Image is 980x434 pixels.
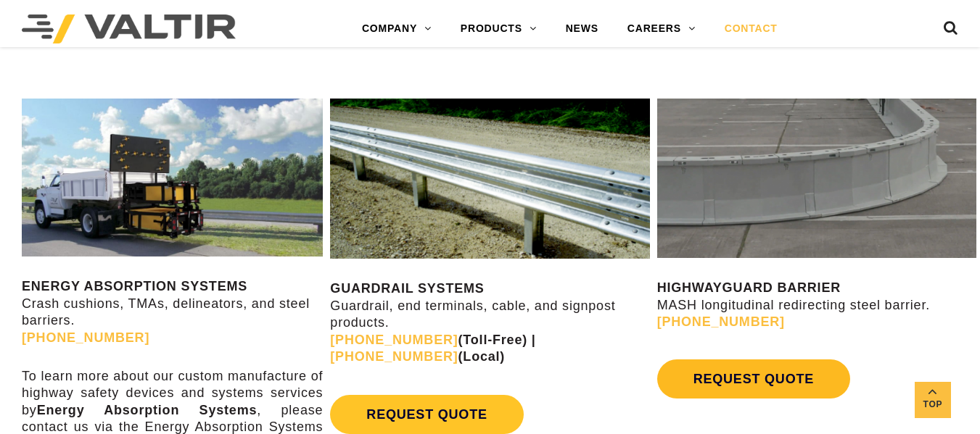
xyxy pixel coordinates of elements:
a: Top [915,382,951,418]
a: CONTACT [710,14,792,43]
a: [PHONE_NUMBER] [330,333,458,347]
a: [PHONE_NUMBER] [657,314,785,329]
span: Top [915,396,951,413]
img: Valtir [22,14,236,43]
a: NEWS [551,14,613,43]
strong: Energy Absorption Systems [37,403,258,417]
strong: (Toll-Free) | (Local) [330,333,535,364]
img: Radius-Barrier-Section-Highwayguard3 [657,99,976,258]
strong: HIGHWAYGUARD BARRIER [657,280,841,295]
p: Crash cushions, TMAs, delineators, and steel barriers. [22,278,323,346]
img: SS180M Contact Us Page Image [22,99,323,256]
a: REQUEST QUOTE [657,359,850,398]
a: REQUEST QUOTE [330,395,523,434]
strong: ENERGY ABSORPTION SYSTEMS [22,279,247,293]
p: Guardrail, end terminals, cable, and signpost products. [330,280,649,365]
a: [PHONE_NUMBER] [22,330,149,345]
p: MASH longitudinal redirecting steel barrier. [657,280,976,330]
strong: GUARDRAIL SYSTEMS [330,281,484,296]
a: COMPANY [347,14,446,43]
a: CAREERS [613,14,710,43]
a: PRODUCTS [446,14,551,43]
a: [PHONE_NUMBER] [330,349,458,364]
img: Guardrail Contact Us Page Image [330,99,649,259]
